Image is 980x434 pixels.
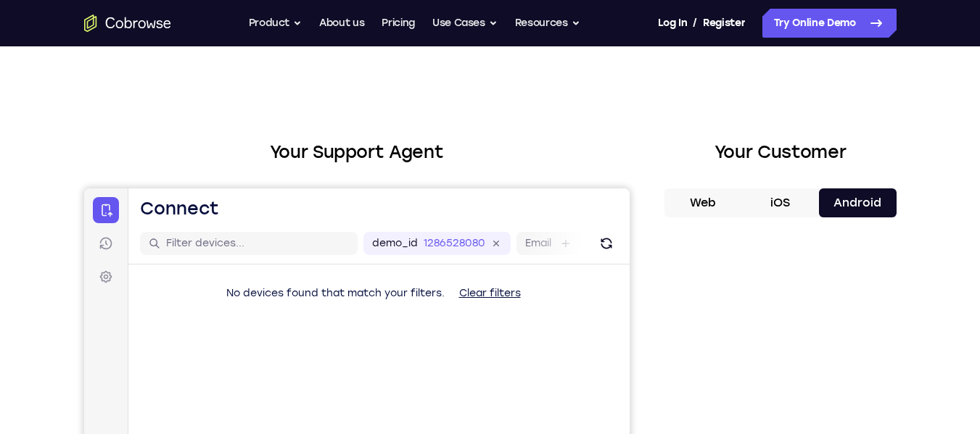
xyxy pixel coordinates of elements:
[382,9,415,38] a: Pricing
[693,14,697,32] span: /
[84,139,630,165] h2: Your Support Agent
[249,9,302,38] button: Product
[762,9,897,38] a: Try Online Demo
[84,14,171,32] a: Go to the home page
[819,188,897,217] button: Android
[319,9,364,38] a: About us
[432,9,498,38] button: Use Cases
[515,9,580,38] button: Resources
[703,9,745,38] a: Register
[664,188,742,217] button: Web
[741,188,819,217] button: iOS
[658,9,687,38] a: Log In
[664,139,897,165] h2: Your Customer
